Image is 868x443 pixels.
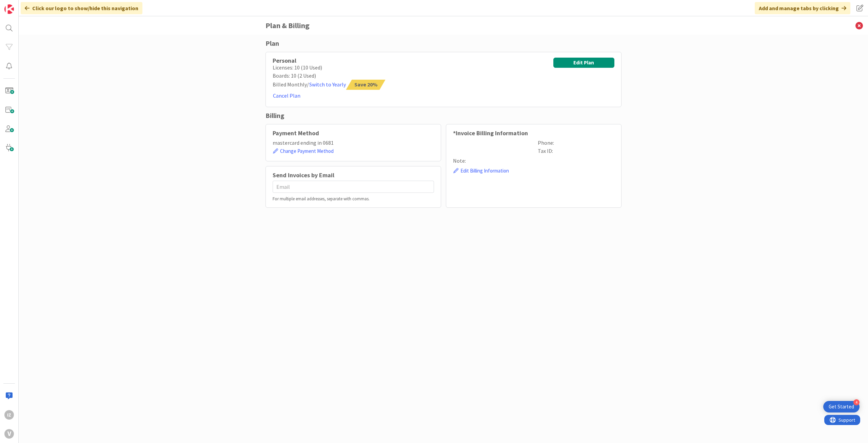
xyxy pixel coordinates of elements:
img: Visit kanbanzone.com [4,4,14,14]
div: Get Started [829,403,854,410]
div: Click our logo to show/hide this navigation [21,2,142,14]
div: Billing [265,110,622,121]
div: Add and manage tabs by clicking [755,2,850,14]
div: Plan [265,38,622,48]
p: Note: [453,157,614,165]
div: Personal [273,58,382,63]
p: Tax ID: [538,147,614,155]
input: Email [273,181,434,193]
div: For multiple email addresses, separate with commas. [273,196,434,202]
div: IZ [4,410,14,420]
button: Cancel Plan [273,91,301,100]
div: Billed Monthly / [273,80,382,90]
h3: Plan & Billing [265,16,622,35]
span: Support [14,1,31,9]
button: Change Payment Method [273,147,334,156]
div: 4 [853,399,860,405]
button: Edit Plan [553,58,614,68]
h2: *Invoice Billing Information [453,130,614,137]
button: Switch to Yearly [309,80,346,89]
div: Open Get Started checklist, remaining modules: 4 [823,401,860,412]
p: Phone: [538,139,614,147]
h2: Send Invoices by Email [273,172,434,179]
span: Save 20% [354,80,377,89]
h2: Payment Method [273,130,434,137]
div: Licenses: 10 (10 Used) [273,63,382,72]
button: Edit Billing Information [453,167,509,175]
div: V [4,429,14,439]
p: mastercard ending in 0681 [273,139,434,147]
div: Boards: 10 (2 Used) [273,72,382,80]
